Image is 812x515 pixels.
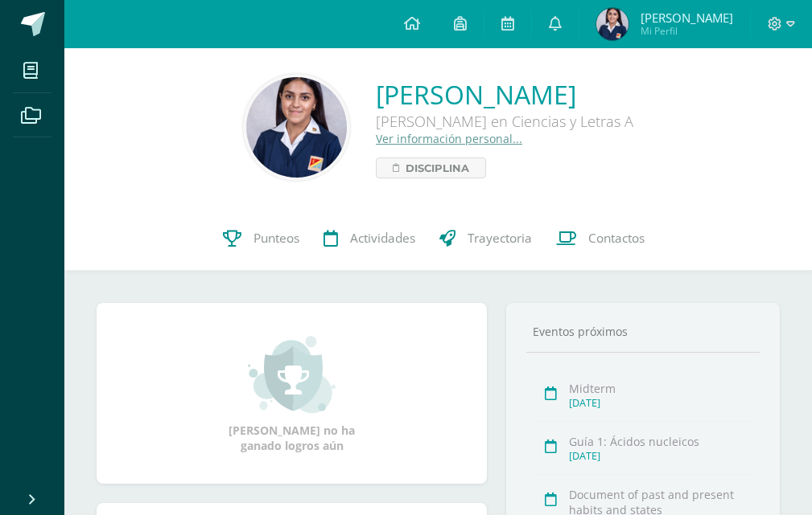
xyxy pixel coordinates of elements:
span: Disciplina [406,158,469,178]
span: [PERSON_NAME] [641,10,733,26]
img: achievement_small.png [248,334,336,415]
span: Contactos [588,230,645,247]
a: Trayectoria [427,206,544,271]
a: [PERSON_NAME] [376,77,633,112]
img: 0dab919dd0b3f34b7b413a62105f2364.png [596,8,629,40]
div: Eventos próximos [526,324,760,339]
span: Punteos [253,230,299,247]
a: Punteos [211,206,311,271]
div: Midterm [569,381,754,396]
a: Disciplina [376,157,486,178]
img: 0d7cc5829f276df19b16df343fbefcb1.png [246,77,347,178]
span: Mi Perfil [641,24,733,38]
a: Contactos [544,206,657,271]
a: Ver información personal... [376,131,522,146]
span: Trayectoria [468,230,532,247]
div: [PERSON_NAME] no ha ganado logros aún [212,334,373,453]
div: [DATE] [569,396,754,410]
div: [PERSON_NAME] en Ciencias y Letras A [376,112,633,131]
div: Guía 1: Ácidos nucleicos [569,434,754,449]
div: [DATE] [569,449,754,463]
span: Actividades [350,230,415,247]
a: Actividades [311,206,427,271]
